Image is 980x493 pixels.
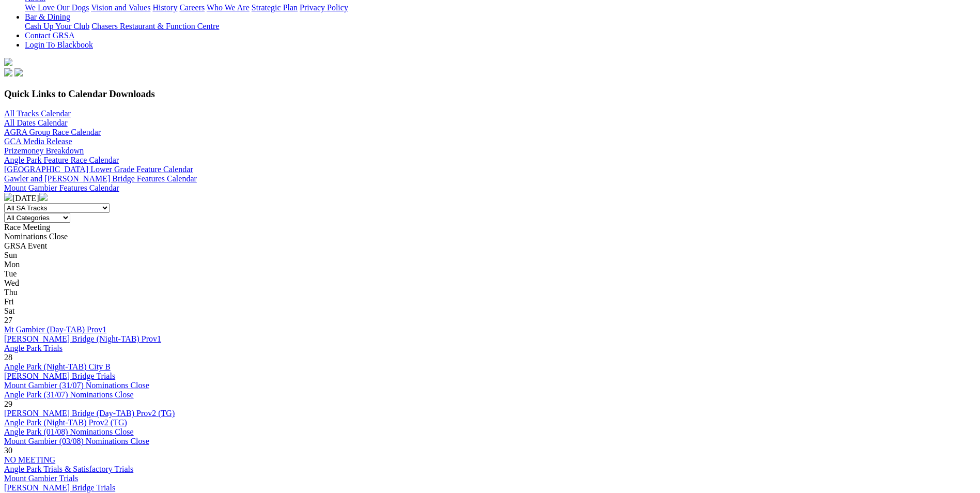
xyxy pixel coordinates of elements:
[252,3,298,12] a: Strategic Plan
[25,3,976,12] div: About
[4,109,71,118] a: All Tracks Calendar
[4,88,976,100] h3: Quick Links to Calendar Downloads
[4,269,976,279] div: Tue
[4,372,115,380] a: [PERSON_NAME] Bridge Trials
[4,58,12,66] img: logo-grsa-white.png
[300,3,348,12] a: Privacy Policy
[4,325,106,334] a: Mt Gambier (Day-TAB) Prov1
[4,128,101,136] a: AGRA Group Race Calendar
[4,68,12,76] img: facebook.svg
[179,3,205,12] a: Careers
[4,381,149,390] a: Mount Gambier (31/07) Nominations Close
[4,390,134,399] a: Angle Park (31/07) Nominations Close
[4,306,976,316] div: Sat
[4,399,12,408] span: 29
[25,40,93,49] a: Login To Blackbook
[4,223,976,232] div: Race Meeting
[4,344,63,352] a: Angle Park Trials
[4,288,976,297] div: Thu
[4,427,134,436] a: Angle Park (01/08) Nominations Close
[4,165,193,174] a: [GEOGRAPHIC_DATA] Lower Grade Feature Calendar
[4,465,133,473] a: Angle Park Trials & Satisfactory Trials
[4,483,115,492] a: [PERSON_NAME] Bridge Trials
[4,232,976,241] div: Nominations Close
[4,174,197,183] a: Gawler and [PERSON_NAME] Bridge Features Calendar
[4,316,12,325] span: 27
[91,22,219,30] a: Chasers Restaurant & Function Centre
[4,137,72,146] a: GCA Media Release
[25,31,74,40] a: Contact GRSA
[4,118,68,127] a: All Dates Calendar
[4,474,78,483] a: Mount Gambier Trials
[4,297,976,306] div: Fri
[25,3,89,12] a: We Love Our Dogs
[4,455,55,464] a: NO MEETING
[4,279,976,288] div: Wed
[4,241,976,251] div: GRSA Event
[4,353,12,362] span: 28
[4,334,161,343] a: [PERSON_NAME] Bridge (Night-TAB) Prov1
[4,260,976,269] div: Mon
[4,193,12,201] img: chevron-left-pager-white.svg
[207,3,250,12] a: Who We Are
[14,68,23,76] img: twitter.svg
[25,22,89,30] a: Cash Up Your Club
[4,418,127,427] a: Angle Park (Night-TAB) Prov2 (TG)
[4,146,84,155] a: Prizemoney Breakdown
[4,251,976,260] div: Sun
[152,3,177,12] a: History
[91,3,150,12] a: Vision and Values
[4,446,12,455] span: 30
[25,12,70,21] a: Bar & Dining
[4,193,976,203] div: [DATE]
[4,437,149,445] a: Mount Gambier (03/08) Nominations Close
[4,156,119,164] a: Angle Park Feature Race Calendar
[4,362,111,371] a: Angle Park (Night-TAB) City B
[4,183,119,192] a: Mount Gambier Features Calendar
[25,22,976,31] div: Bar & Dining
[39,193,48,201] img: chevron-right-pager-white.svg
[4,409,175,418] a: [PERSON_NAME] Bridge (Day-TAB) Prov2 (TG)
